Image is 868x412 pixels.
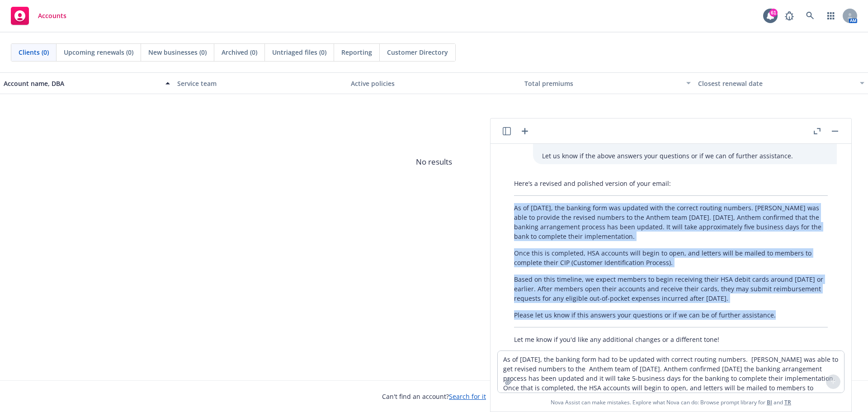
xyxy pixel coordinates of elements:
div: Total premiums [524,79,681,88]
button: Service team [174,72,347,94]
span: Accounts [38,12,66,19]
p: Let me know if you'd like any additional changes or a different tone! [514,335,828,344]
a: BI [767,398,772,406]
button: Total premiums [521,72,694,94]
a: Report a Bug [780,7,798,25]
span: Customer Directory [387,47,448,57]
span: Untriaged files (0) [272,47,326,57]
p: Let us know if the above answers your questions or if we can of further assistance. [542,151,828,161]
p: As of [DATE], the banking form was updated with the correct routing numbers. [PERSON_NAME] was ab... [514,203,828,241]
a: TR [784,398,791,406]
span: Upcoming renewals (0) [64,47,133,57]
a: Accounts [7,3,70,28]
p: Here’s a revised and polished version of your email: [514,179,828,188]
a: Search [801,7,819,25]
div: 61 [769,9,778,17]
p: Based on this timeline, we expect members to begin receiving their HSA debit cards around [DATE] ... [514,275,828,303]
p: Once this is completed, HSA accounts will begin to open, and letters will be mailed to members to... [514,248,828,267]
span: Clients (0) [19,47,49,57]
a: Switch app [822,7,840,25]
a: Search for it [449,392,486,401]
div: Closest renewal date [698,79,854,88]
div: Active policies [351,79,517,88]
p: Please let us know if this answers your questions or if we can be of further assistance. [514,310,828,320]
button: Active policies [347,72,521,94]
div: Account name, DBA [4,79,160,88]
button: Closest renewal date [694,72,868,94]
span: New businesses (0) [148,47,207,57]
div: Service team [177,79,344,88]
span: Can't find an account? [382,392,486,401]
span: Reporting [341,47,372,57]
span: Nova Assist can make mistakes. Explore what Nova can do: Browse prompt library for and [494,393,848,412]
span: Archived (0) [222,47,257,57]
